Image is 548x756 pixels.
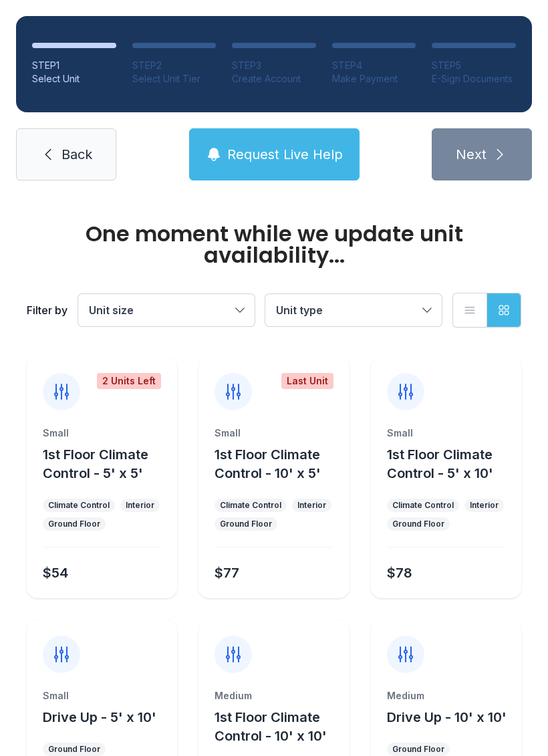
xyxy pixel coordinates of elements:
[387,708,507,727] button: Drive Up - 10' x 10'
[215,426,333,440] div: Small
[432,72,516,86] div: E-Sign Documents
[387,563,412,582] div: $78
[32,72,116,86] div: Select Unit
[220,519,272,529] div: Ground Floor
[297,500,326,511] div: Interior
[43,426,161,440] div: Small
[97,373,161,389] div: 2 Units Left
[132,72,217,86] div: Select Unit Tier
[27,302,67,318] div: Filter by
[48,500,110,511] div: Climate Control
[392,744,444,755] div: Ground Floor
[220,500,281,511] div: Climate Control
[387,689,505,703] div: Medium
[61,145,92,164] span: Back
[43,708,156,727] button: Drive Up - 5' x 10'
[387,445,516,483] button: 1st Floor Climate Control - 5' x 10'
[48,744,100,755] div: Ground Floor
[215,689,333,703] div: Medium
[332,72,416,86] div: Make Payment
[215,709,327,744] span: 1st Floor Climate Control - 10' x 10'
[43,445,172,483] button: 1st Floor Climate Control - 5' x 5'
[387,447,493,481] span: 1st Floor Climate Control - 5' x 10'
[332,59,416,72] div: STEP 4
[232,59,316,72] div: STEP 3
[215,708,344,745] button: 1st Floor Climate Control - 10' x 10'
[32,59,116,72] div: STEP 1
[48,519,100,529] div: Ground Floor
[227,145,343,164] span: Request Live Help
[387,426,505,440] div: Small
[392,519,444,529] div: Ground Floor
[470,500,499,511] div: Interior
[43,447,148,481] span: 1st Floor Climate Control - 5' x 5'
[215,563,239,582] div: $77
[281,373,333,389] div: Last Unit
[89,303,134,317] span: Unit size
[43,689,161,703] div: Small
[132,59,217,72] div: STEP 2
[78,294,255,326] button: Unit size
[215,447,321,481] span: 1st Floor Climate Control - 10' x 5'
[215,445,344,483] button: 1st Floor Climate Control - 10' x 5'
[232,72,316,86] div: Create Account
[27,223,521,266] div: One moment while we update unit availability...
[392,500,454,511] div: Climate Control
[456,145,487,164] span: Next
[43,563,68,582] div: $54
[276,303,323,317] span: Unit type
[126,500,154,511] div: Interior
[432,59,516,72] div: STEP 5
[387,709,507,725] span: Drive Up - 10' x 10'
[43,709,156,725] span: Drive Up - 5' x 10'
[265,294,442,326] button: Unit type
